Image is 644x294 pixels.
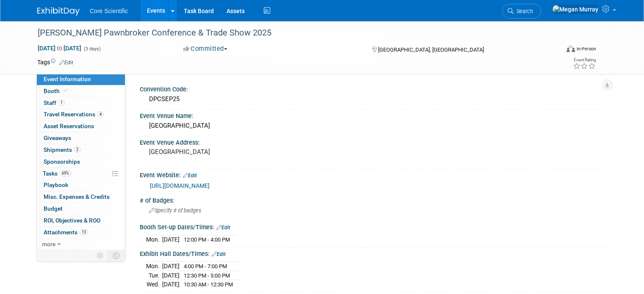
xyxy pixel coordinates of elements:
span: Shipments [44,146,80,153]
td: Personalize Event Tab Strip [93,250,108,261]
a: Event Information [37,74,125,85]
td: [DATE] [162,262,180,271]
a: Giveaways [37,132,125,144]
a: Search [502,4,541,19]
img: Format-Inperson.png [567,45,575,52]
td: [DATE] [162,271,180,280]
a: ROI, Objectives & ROO [37,215,125,226]
img: ExhibitDay [37,7,80,16]
span: Core Scientific [90,8,128,14]
div: Event Format [514,44,596,57]
span: 13 [80,229,88,235]
span: Event Information [44,76,91,82]
span: 4:00 PM - 7:00 PM [184,263,227,269]
span: (3 days) [83,46,101,52]
span: [DATE] [DATE] [37,44,82,52]
span: Giveaways [44,135,71,141]
span: 12:30 PM - 5:00 PM [184,272,230,279]
button: Committed [180,44,231,53]
a: Edit [59,60,73,66]
span: 10:30 AM - 12:30 PM [184,281,233,288]
span: Playbook [44,181,68,188]
td: [DATE] [162,235,180,244]
span: Booth [44,88,69,94]
div: In-Person [576,46,596,52]
a: Edit [183,173,197,179]
span: to [55,45,64,52]
a: Edit [216,225,230,231]
td: Wed. [146,280,162,289]
a: [URL][DOMAIN_NAME] [150,182,210,189]
span: 1 [58,99,65,106]
a: Tasks69% [37,168,125,179]
pre: [GEOGRAPHIC_DATA] [149,148,325,156]
span: Travel Reservations [44,111,104,118]
a: Asset Reservations [37,121,125,132]
span: Misc. Expenses & Credits [44,193,110,200]
span: Specify # of badges [149,207,201,214]
div: [PERSON_NAME] Pawnbroker Conference & Trade Show 2025 [35,25,549,41]
span: Tasks [43,170,71,177]
a: Sponsorships [37,156,125,168]
div: Exhibit Hall Dates/Times: [140,247,607,258]
span: [GEOGRAPHIC_DATA], [GEOGRAPHIC_DATA] [378,47,484,53]
a: Travel Reservations4 [37,109,125,120]
a: Shipments2 [37,144,125,156]
span: 4 [97,111,104,118]
a: Playbook [37,179,125,191]
td: Tue. [146,271,162,280]
span: Asset Reservations [44,123,94,129]
td: Tags [37,58,73,66]
a: Budget [37,203,125,214]
div: [GEOGRAPHIC_DATA] [146,119,600,132]
td: [DATE] [162,280,180,289]
div: Event Rating [573,58,596,62]
td: Mon. [146,262,162,271]
span: ROI, Objectives & ROO [44,217,100,224]
span: Budget [44,205,63,212]
span: Staff [44,99,65,106]
a: Misc. Expenses & Credits [37,191,125,203]
i: Booth reservation complete [64,88,68,93]
div: Booth Set-up Dates/Times: [140,221,607,232]
div: Event Website: [140,169,607,180]
a: Edit [212,251,226,257]
span: Search [514,8,533,14]
div: Convention Code: [140,83,607,93]
a: Staff1 [37,97,125,109]
span: 69% [60,170,71,176]
a: more [37,239,125,250]
div: DPCSEP25 [146,93,600,106]
div: Event Venue Address: [140,136,607,147]
a: Attachments13 [37,227,125,238]
div: # of Badges: [140,194,607,205]
img: Megan Murray [552,5,599,14]
span: 2 [74,146,80,153]
td: Toggle Event Tabs [108,250,125,261]
a: Booth [37,85,125,97]
span: Sponsorships [44,158,80,165]
span: 12:00 PM - 4:00 PM [184,236,230,243]
td: Mon. [146,235,162,244]
span: Attachments [44,229,88,236]
span: more [42,241,55,247]
div: Event Venue Name: [140,110,607,120]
